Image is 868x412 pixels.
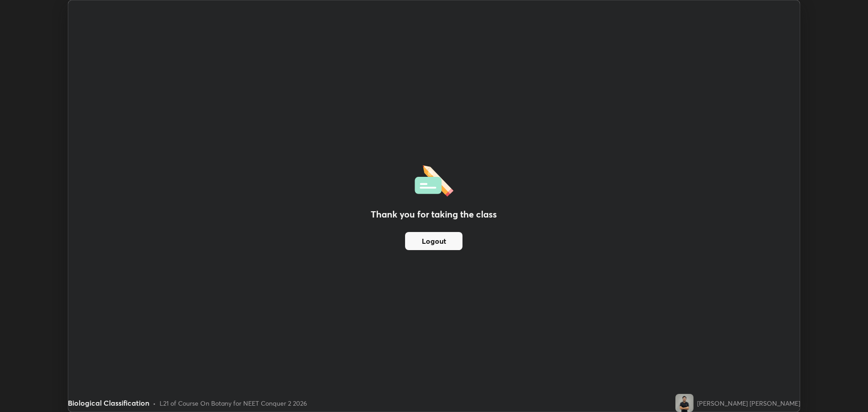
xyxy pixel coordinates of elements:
div: • [153,398,156,408]
img: 3e079731d6954bf99f87b3e30aff4e14.jpg [675,394,693,412]
button: Logout [405,232,462,250]
img: offlineFeedback.1438e8b3.svg [415,162,453,197]
div: Biological Classification [68,398,149,408]
div: [PERSON_NAME] [PERSON_NAME] [697,398,800,408]
div: L21 of Course On Botany for NEET Conquer 2 2026 [160,398,307,408]
h2: Thank you for taking the class [371,208,497,221]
